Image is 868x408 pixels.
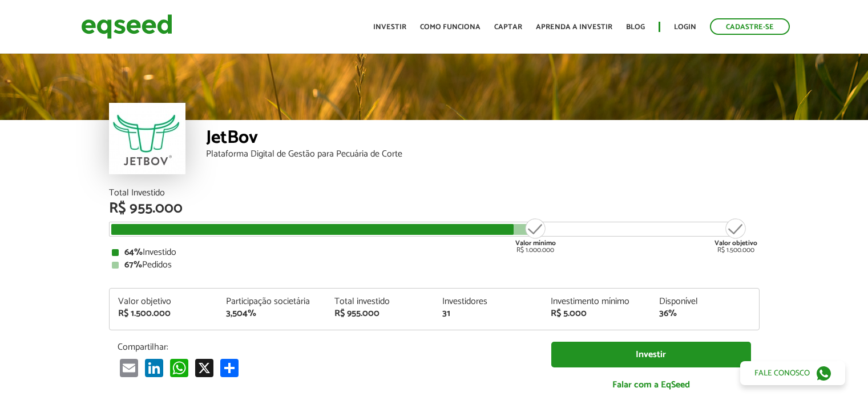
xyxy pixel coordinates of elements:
[112,248,757,257] div: Investido
[226,297,317,306] div: Participação societária
[714,238,757,249] strong: Valor objetivo
[109,201,760,216] div: R$ 955.000
[551,373,751,397] a: Falar com a EqSeed
[109,189,760,198] div: Total Investido
[124,245,143,260] strong: 64%
[659,297,750,306] div: Disponível
[226,309,317,318] div: 3,504%
[515,238,556,249] strong: Valor mínimo
[514,217,557,254] div: R$ 1.000.000
[124,257,142,273] strong: 67%
[659,309,750,318] div: 36%
[334,309,426,318] div: R$ 955.000
[118,342,534,353] p: Compartilhar:
[740,361,845,385] a: Fale conosco
[536,23,612,31] a: Aprenda a investir
[442,309,534,318] div: 31
[218,358,241,377] a: Share
[626,23,645,31] a: Blog
[168,358,191,377] a: WhatsApp
[714,217,757,254] div: R$ 1.500.000
[193,358,216,377] a: X
[118,309,209,318] div: R$ 1.500.000
[373,23,406,31] a: Investir
[551,342,751,367] a: Investir
[494,23,522,31] a: Captar
[112,261,757,270] div: Pedidos
[710,18,790,35] a: Cadastre-se
[674,23,696,31] a: Login
[118,358,140,377] a: Email
[118,297,209,306] div: Valor objetivo
[420,23,481,31] a: Como funciona
[551,309,642,318] div: R$ 5.000
[334,297,426,306] div: Total investido
[442,297,534,306] div: Investidores
[551,297,642,306] div: Investimento mínimo
[206,129,760,150] div: JetBov
[143,358,165,377] a: LinkedIn
[206,150,760,159] div: Plataforma Digital de Gestão para Pecuária de Corte
[81,11,172,42] img: EqSeed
